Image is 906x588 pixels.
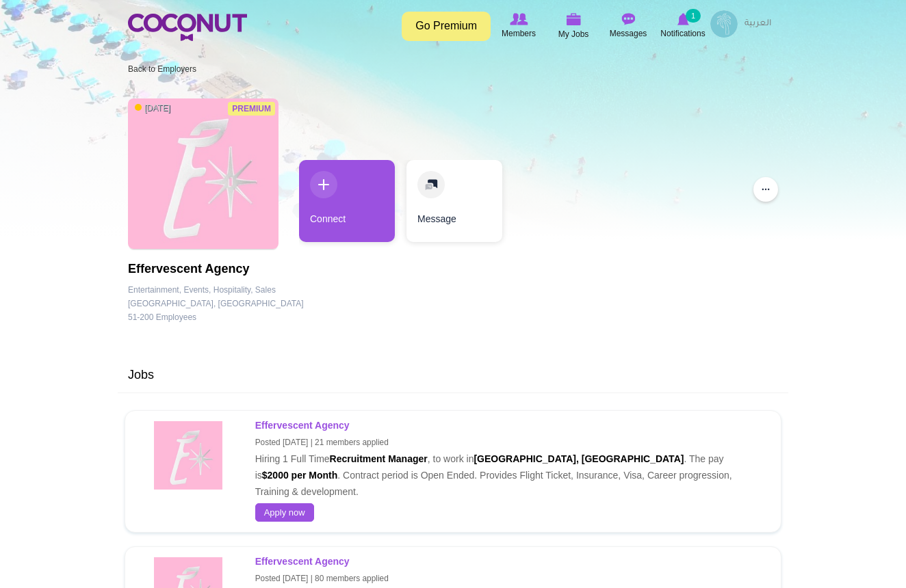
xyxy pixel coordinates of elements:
a: Notifications Notifications 1 [656,10,710,42]
div: 51-200 Employees [128,310,304,324]
span: Notifications [660,27,705,40]
span: Messages [610,27,647,40]
a: العربية [738,10,778,38]
div: [GEOGRAPHIC_DATA] [218,297,304,310]
span: My Jobs [558,27,589,41]
a: Effervescent Agency [255,556,352,567]
strong: $2000 per Month [262,470,337,481]
div: 1 / 2 [299,160,395,249]
span: Members [502,27,536,40]
a: Messages Messages [601,10,656,42]
p: Hiring 1 Full Time , to work in . The pay is . Contract period is Open Ended. Provides Flight Tic... [255,417,760,500]
a: Message [406,160,502,242]
span: [DATE] [135,103,170,114]
a: Effervescent Agency [255,420,352,431]
strong: Recruitment Manager [330,453,428,464]
span: Premium [228,102,275,116]
h3: Jobs [121,369,785,382]
a: Apply now [255,503,314,522]
img: My Jobs [566,13,581,25]
small: 1 [686,9,701,23]
strong: Effervescent Agency [255,556,350,567]
a: Back to Employers [128,64,196,74]
img: Home [128,14,247,41]
div: [GEOGRAPHIC_DATA] [128,297,216,310]
strong: Effervescent Agency [255,420,350,431]
img: Notifications [677,13,689,25]
button: ... [753,177,778,202]
img: Messages [621,13,635,25]
a: Go Premium [402,12,491,41]
small: Posted [DATE] | 80 members applied [255,574,389,583]
img: Browse Members [510,13,528,25]
a: Browse Members Members [491,10,546,42]
strong: [GEOGRAPHIC_DATA], [GEOGRAPHIC_DATA] [474,453,684,464]
small: Posted [DATE] | 21 members applied [255,438,389,447]
h1: Effervescent Agency [128,263,304,276]
a: Connect [299,160,395,242]
div: 2 / 2 [405,160,501,249]
a: My Jobs My Jobs [546,10,601,42]
div: Entertainment, Events, Hospitality, Sales [128,283,304,297]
